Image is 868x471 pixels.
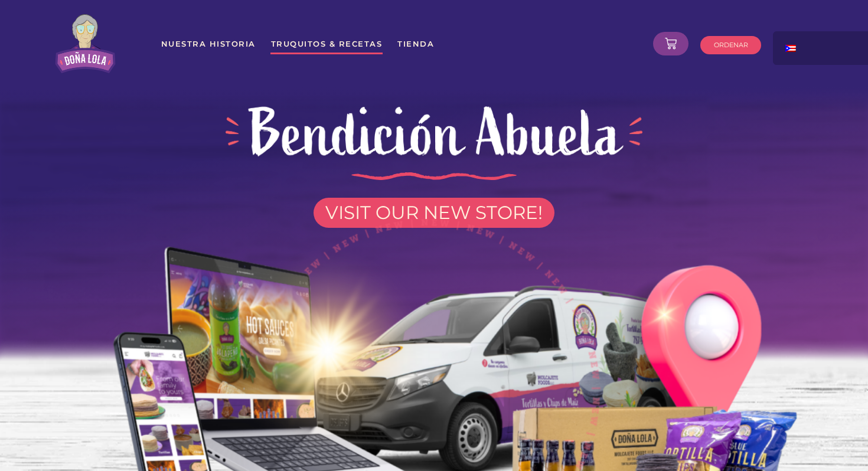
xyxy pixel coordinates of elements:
[700,36,761,54] a: ORDENAR
[161,33,637,54] nav: Menu
[161,33,256,54] a: Nuestra Historia
[351,172,516,180] img: divider
[785,45,796,52] img: Spanish
[397,33,435,54] a: Tienda
[270,33,383,54] a: Truquitos & Recetas
[714,42,748,48] span: ORDENAR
